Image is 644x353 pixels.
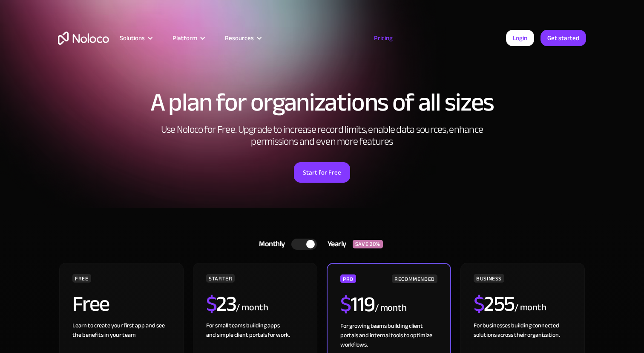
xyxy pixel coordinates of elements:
[474,274,504,283] div: BUSINESS
[392,274,437,283] div: RECOMMENDED
[172,32,197,44] div: Platform
[58,90,586,115] h1: A plan for organizations of all sizes
[375,301,407,315] div: / month
[248,238,291,251] div: Monthly
[109,32,162,44] div: Solutions
[162,32,214,44] div: Platform
[236,301,268,315] div: / month
[214,32,271,44] div: Resources
[120,32,145,44] div: Solutions
[540,30,586,46] a: Get started
[294,162,350,183] a: Start for Free
[206,284,217,324] span: $
[340,294,375,315] h2: 119
[225,32,254,44] div: Resources
[340,284,351,324] span: $
[58,32,109,45] a: home
[152,124,492,148] h2: Use Noloco for Free. Upgrade to increase record limits, enable data sources, enhance permissions ...
[515,301,546,315] div: / month
[317,238,353,251] div: Yearly
[363,32,403,44] a: Pricing
[72,274,91,283] div: FREE
[506,30,534,46] a: Login
[340,274,356,283] div: PRO
[72,293,109,315] h2: Free
[474,293,515,315] h2: 255
[353,240,383,248] div: SAVE 20%
[206,274,235,283] div: STARTER
[206,293,236,315] h2: 23
[474,284,484,324] span: $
